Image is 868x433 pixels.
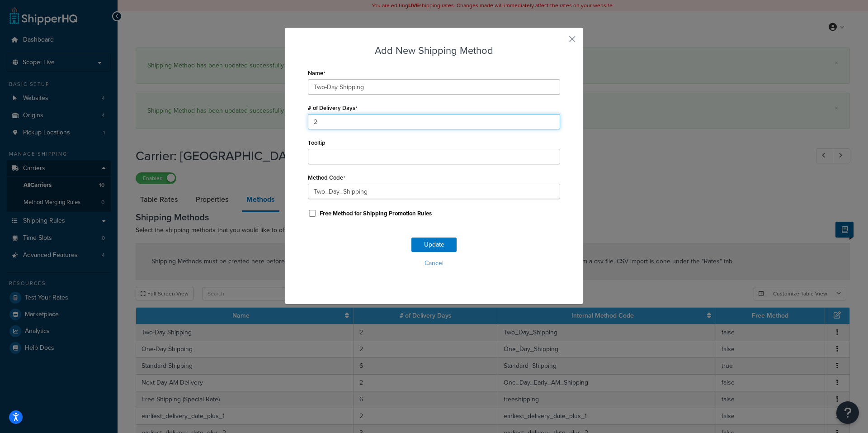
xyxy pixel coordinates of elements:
[308,105,358,112] label: # of Delivery Days
[308,257,560,270] button: Cancel
[320,209,432,218] label: Free Method for Shipping Promotion Rules
[308,139,325,146] label: Tooltip
[308,70,325,77] label: Name
[308,174,345,181] label: Method Code
[308,43,560,57] h3: Add New Shipping Method
[411,238,457,252] button: Update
